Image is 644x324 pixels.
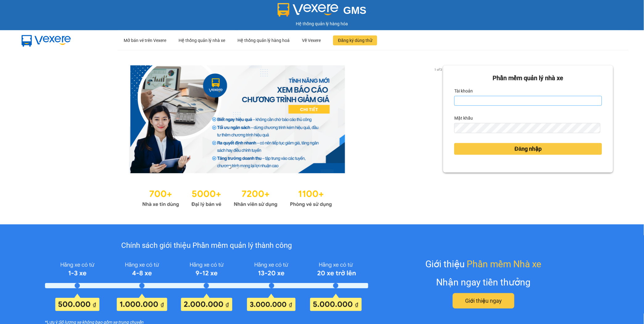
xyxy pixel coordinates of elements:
[278,9,367,14] a: GMS
[454,113,473,123] label: Mật khẩu
[236,166,238,168] li: slide item 2
[278,3,339,17] img: logo 2
[45,259,368,311] img: policy-intruduce-detail.png
[432,65,443,73] p: 1 of 3
[302,31,321,50] div: Về Vexere
[454,123,601,133] input: Mật khẩu
[465,297,502,305] span: Giới thiệu ngay
[31,65,39,173] button: previous slide / item
[237,31,290,50] div: Hệ thống quản lý hàng hoá
[124,31,166,50] div: Mở bán vé trên Vexere
[333,35,377,45] button: Đăng ký dùng thử
[454,73,602,83] div: Phần mềm quản lý nhà xe
[454,96,602,106] input: Tài khoản
[243,166,246,168] li: slide item 3
[45,240,368,252] div: Chính sách giới thiệu Phần mềm quản lý thành công
[454,143,602,155] button: Đăng nhập
[515,145,542,153] span: Đăng nhập
[229,166,231,168] li: slide item 1
[142,186,332,209] img: Statistics.png
[425,257,542,271] div: Giới thiệu
[435,65,443,173] button: next slide / item
[436,275,531,289] div: Nhận ngay tiền thưởng
[338,37,372,44] span: Đăng ký dùng thử
[343,5,366,16] span: GMS
[467,257,542,271] span: Phần mềm Nhà xe
[2,20,642,27] div: Hệ thống quản lý hàng hóa
[179,31,225,50] div: Hệ thống quản lý nhà xe
[453,293,514,309] button: Giới thiệu ngay
[454,86,473,96] label: Tài khoản
[15,30,77,51] img: mbUUG5Q.png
